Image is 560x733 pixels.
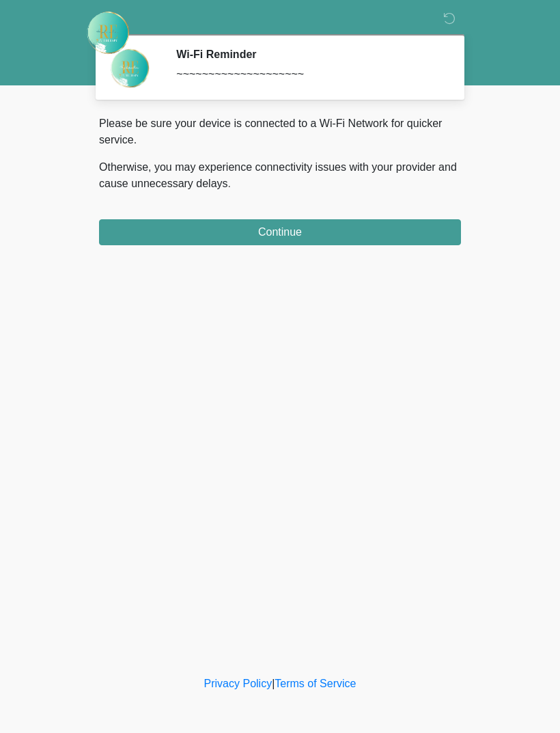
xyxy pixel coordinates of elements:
[109,48,150,89] img: Agent Avatar
[275,678,356,689] a: Terms of Service
[228,178,231,189] span: .
[99,219,461,245] button: Continue
[85,10,130,55] img: Rehydrate Aesthetics & Wellness Logo
[99,159,461,192] p: Otherwise, you may experience connectivity issues with your provider and cause unnecessary delays
[204,678,272,689] a: Privacy Policy
[272,678,275,689] a: |
[176,66,440,83] div: ~~~~~~~~~~~~~~~~~~~~
[99,115,461,148] p: Please be sure your device is connected to a Wi-Fi Network for quicker service.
